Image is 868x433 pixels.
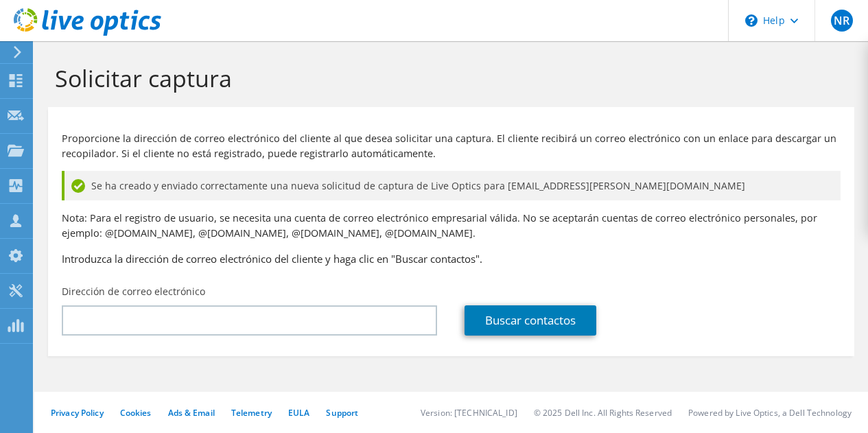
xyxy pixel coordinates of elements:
[120,407,152,419] a: Cookies
[288,407,309,419] a: EULA
[55,64,841,93] h1: Solicitar captura
[421,407,517,419] li: Version: [TECHNICAL_ID]
[326,407,358,419] a: Support
[231,407,272,419] a: Telemetry
[745,14,758,27] svg: \n
[534,407,672,419] li: © 2025 Dell Inc. All Rights Reserved
[62,211,841,241] p: Nota: Para el registro de usuario, se necesita una cuenta de correo electrónico empresarial válid...
[465,305,596,336] a: Buscar contactos
[91,178,745,194] span: Se ha creado y enviado correctamente una nueva solicitud de captura de Live Optics para [EMAIL_AD...
[831,10,853,32] span: NR
[51,407,104,419] a: Privacy Policy
[62,131,841,161] p: Proporcione la dirección de correo electrónico del cliente al que desea solicitar una captura. El...
[62,285,205,299] label: Dirección de correo electrónico
[62,251,841,266] h3: Introduzca la dirección de correo electrónico del cliente y haga clic en "Buscar contactos".
[168,407,215,419] a: Ads & Email
[688,407,852,419] li: Powered by Live Optics, a Dell Technology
